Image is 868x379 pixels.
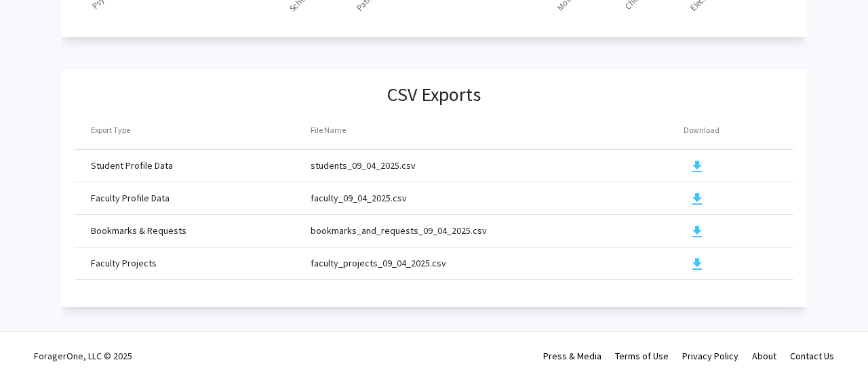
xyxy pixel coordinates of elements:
iframe: Chat [10,318,58,369]
a: Contact Us [790,350,834,362]
a: Terms of Use [615,350,669,362]
mat-icon: download [689,191,705,207]
h3: CSV Exports [387,83,481,106]
td: Faculty Profile Data [75,182,311,214]
td: faculty_09_04_2025.csv [311,182,683,214]
mat-icon: download [689,224,705,240]
td: faculty_projects_09_04_2025.csv [311,247,683,279]
th: Download [684,111,794,149]
td: students_09_04_2025.csv [311,149,683,182]
td: Bookmarks & Requests [75,214,311,247]
mat-icon: download [689,256,705,273]
a: Press & Media [543,350,601,362]
td: bookmarks_and_requests_09_04_2025.csv [311,214,683,247]
td: Student Profile Data [75,149,311,182]
a: Privacy Policy [682,350,738,362]
th: Export Type [75,111,311,149]
a: About [752,350,776,362]
mat-icon: download [689,159,705,175]
td: Faculty Projects [75,247,311,279]
th: File Name [311,111,683,149]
